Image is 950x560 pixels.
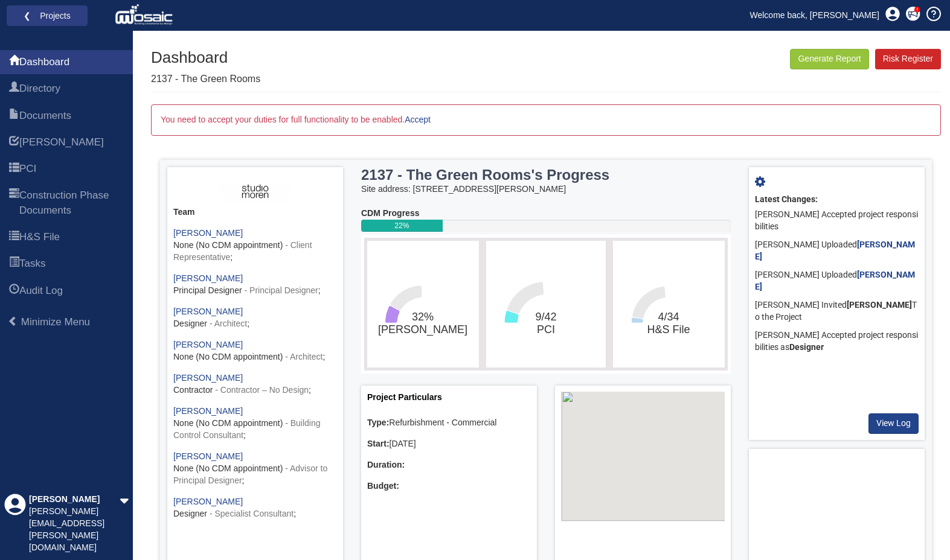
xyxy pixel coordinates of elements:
div: ; [173,306,337,330]
b: Duration: [367,460,405,469]
span: - Contractor – No Design [215,385,309,395]
div: ; [173,496,337,520]
span: Dashboard [9,56,19,70]
span: Minimize Menu [21,316,90,328]
span: Documents [19,109,71,123]
a: [PERSON_NAME] [173,497,243,506]
tspan: PCI [537,323,555,336]
span: HARI [9,136,19,150]
span: Tasks [9,257,19,272]
div: Site address: [STREET_ADDRESS][PERSON_NAME] [361,183,731,196]
a: Risk Register [875,49,941,69]
a: [PERSON_NAME] [755,270,915,291]
div: [PERSON_NAME] Uploaded [755,236,919,266]
div: CDM Progress [361,208,731,220]
text: 32% [378,311,467,336]
a: Welcome back, [PERSON_NAME] [741,6,888,24]
h3: 2137 - The Green Rooms's Progress [361,167,666,183]
span: Designer [173,509,207,518]
tspan: [PERSON_NAME] [378,323,467,336]
span: H&S File [9,231,19,245]
a: [PERSON_NAME] [173,406,243,416]
text: 4/34 [647,311,690,336]
span: Principal Designer [173,285,242,295]
div: ; [173,406,337,442]
span: - Specialist Consultant [210,509,294,518]
span: H&S File [19,230,60,244]
b: [PERSON_NAME] [847,300,912,310]
div: ; [173,227,337,264]
a: [PERSON_NAME] [173,228,243,238]
a: [PERSON_NAME] [173,451,243,461]
div: ; [173,529,337,553]
a: [PERSON_NAME] [173,373,243,383]
div: [DATE] [367,438,531,450]
svg: 9/42​PCI [489,244,603,364]
div: [PERSON_NAME] Uploaded [755,266,919,296]
div: ; [173,451,337,487]
a: [PERSON_NAME] [173,307,243,316]
img: ASH3fIiKEy5lAAAAAElFTkSuQmCC [219,179,291,203]
tspan: H&S File [647,323,690,336]
b: Start: [367,439,390,448]
div: Team [173,206,337,218]
span: - Architect [285,352,323,361]
span: Designer [173,319,207,328]
div: Profile [4,494,26,554]
span: Documents [9,109,19,124]
p: 2137 - The Green Rooms [151,72,260,86]
a: [PERSON_NAME] [173,340,243,349]
div: [PERSON_NAME] Accepted project responsibilities [755,206,919,236]
span: Construction Phase Documents [19,188,124,218]
span: Directory [9,82,19,97]
a: [PERSON_NAME] [755,240,915,261]
a: ❮ Projects [14,8,80,24]
span: None (No CDM appointment) [173,352,283,361]
b: Designer [789,342,824,352]
span: None (No CDM appointment) [173,418,283,428]
span: PCI [9,162,19,177]
div: 22% [361,220,443,232]
text: 9/42 [535,311,556,336]
span: - Architect [210,319,247,328]
span: PCI [19,162,36,176]
span: Directory [19,81,60,96]
span: Audit Log [9,284,19,299]
div: ; [173,339,337,363]
div: [PERSON_NAME] Accepted project responsibilities as [755,326,919,357]
span: Minimize Menu [8,316,18,326]
div: You need to accept your duties for full functionality to be enabled. [151,104,941,136]
span: Construction Phase Documents [9,189,19,218]
div: [PERSON_NAME][EMAIL_ADDRESS][PERSON_NAME][DOMAIN_NAME] [29,506,120,554]
a: View Log [868,413,919,434]
div: ; [173,273,337,297]
span: Audit Log [19,284,63,298]
span: - Principal Designer [245,285,318,295]
span: Contractor [173,385,213,395]
b: Budget: [367,481,399,491]
div: Refurbishment - Commercial [367,417,531,429]
span: HARI [19,135,104,150]
span: - Client Representative [173,240,312,262]
div: Latest Changes: [755,194,919,206]
div: [PERSON_NAME] Invited To the Project [755,296,919,326]
b: Type: [367,418,389,427]
svg: 32%​HARI [370,244,475,364]
a: [PERSON_NAME] [173,273,243,283]
div: [PERSON_NAME] [29,494,120,506]
span: None (No CDM appointment) [173,240,283,250]
img: logo_white.png [115,3,176,27]
span: Tasks [19,256,45,271]
a: Project Particulars [367,392,442,402]
h1: Dashboard [151,49,260,66]
a: Accept [405,115,431,124]
button: Generate Report [790,49,868,69]
svg: 4/34​H&S File [616,244,721,364]
span: Dashboard [19,55,69,69]
span: None (No CDM appointment) [173,463,283,473]
div: ; [173,372,337,396]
